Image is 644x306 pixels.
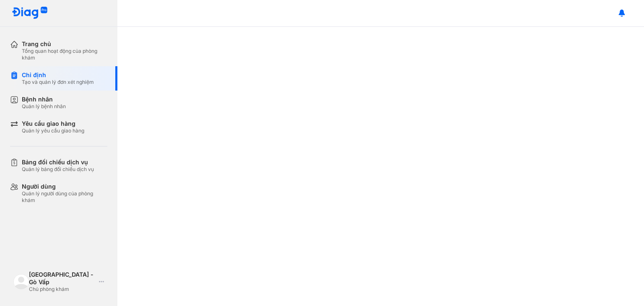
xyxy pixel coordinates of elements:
[22,48,107,61] div: Tổng quan hoạt động của phòng khám
[22,79,94,86] div: Tạo và quản lý đơn xét nghiệm
[22,158,94,166] div: Bảng đối chiếu dịch vụ
[13,274,29,290] img: logo
[22,166,94,173] div: Quản lý bảng đối chiếu dịch vụ
[22,71,94,79] div: Chỉ định
[29,271,96,286] div: [GEOGRAPHIC_DATA] - Gò Vấp
[22,40,107,48] div: Trang chủ
[22,183,107,190] div: Người dùng
[22,190,107,204] div: Quản lý người dùng của phòng khám
[22,103,66,110] div: Quản lý bệnh nhân
[29,286,96,293] div: Chủ phòng khám
[12,7,48,20] img: logo
[22,96,66,103] div: Bệnh nhân
[22,120,84,127] div: Yêu cầu giao hàng
[22,127,84,134] div: Quản lý yêu cầu giao hàng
